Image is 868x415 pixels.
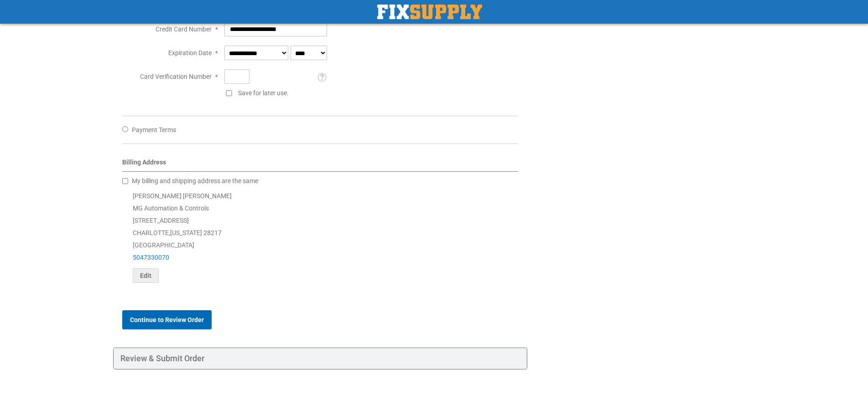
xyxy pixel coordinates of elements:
[238,89,289,97] span: Save for later use.
[377,5,482,19] a: store logo
[377,5,482,19] img: Fix Industrial Supply
[133,254,169,261] a: 5047330070
[132,177,258,184] span: My billing and shipping address are the same
[122,190,519,283] div: [PERSON_NAME] [PERSON_NAME] MG Automation & Controls [STREET_ADDRESS] CHARLOTTE , 28217 [GEOGRAPH...
[140,272,151,279] span: Edit
[113,348,528,369] div: Review & Submit Order
[156,26,212,33] span: Credit Card Number
[122,310,212,329] button: Continue to Review Order
[168,49,212,56] span: Expiration Date
[130,316,204,323] span: Continue to Review Order
[133,268,159,283] button: Edit
[122,158,519,172] div: Billing Address
[140,73,212,80] span: Card Verification Number
[170,229,202,236] span: [US_STATE]
[132,126,176,133] span: Payment Terms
